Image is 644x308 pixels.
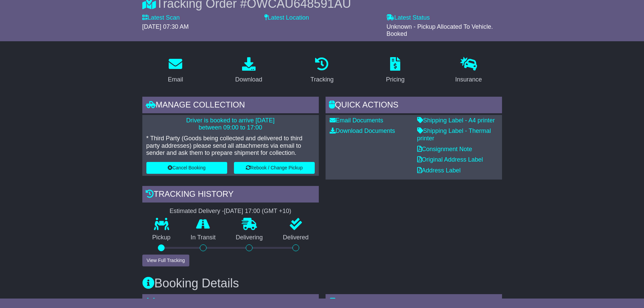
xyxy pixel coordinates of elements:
p: Pickup [142,234,181,241]
div: Tracking [310,75,333,84]
p: Delivered [273,234,319,241]
span: Unknown - Pickup Allocated To Vehicle. Booked [386,23,493,38]
p: * Third Party (Goods being collected and delivered to third party addresses) please send all atta... [146,135,315,157]
button: Rebook / Change Pickup [234,162,315,174]
button: View Full Tracking [142,255,189,266]
div: Insurance [455,75,482,84]
div: Tracking history [142,186,319,204]
a: Address Label [417,167,461,174]
label: Latest Scan [142,14,180,22]
button: Cancel Booking [146,162,227,174]
div: [DATE] 17:00 (GMT +10) [224,208,291,215]
div: Pricing [386,75,405,84]
a: Consignment Note [417,146,472,152]
a: Email [163,55,187,87]
div: Manage collection [142,97,319,115]
a: Shipping Label - A4 printer [417,117,495,124]
label: Latest Location [264,14,309,22]
a: Pricing [382,55,409,87]
a: Download Documents [330,127,395,134]
a: Shipping Label - Thermal printer [417,127,491,142]
p: Delivering [226,234,273,241]
span: [DATE] 07:30 AM [142,23,189,30]
p: Driver is booked to arrive [DATE] between 09:00 to 17:00 [146,117,315,132]
a: Tracking [306,55,338,87]
label: Latest Status [386,14,430,22]
a: Email Documents [330,117,383,124]
a: Insurance [451,55,486,87]
div: Email [168,75,183,84]
div: Quick Actions [326,97,502,115]
div: Estimated Delivery - [142,208,319,215]
a: Download [231,55,267,87]
h3: Booking Details [142,277,502,290]
p: In Transit [181,234,226,241]
a: Original Address Label [417,156,483,163]
div: Download [235,75,262,84]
